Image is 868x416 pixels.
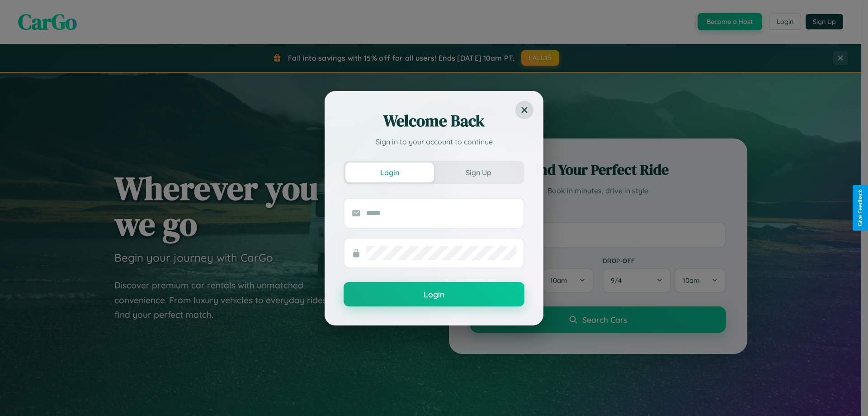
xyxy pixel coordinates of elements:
[857,190,863,226] div: Give Feedback
[344,282,524,306] button: Login
[344,110,524,132] h2: Welcome Back
[345,163,434,182] button: Login
[344,136,524,147] p: Sign in to your account to continue
[434,163,523,182] button: Sign Up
